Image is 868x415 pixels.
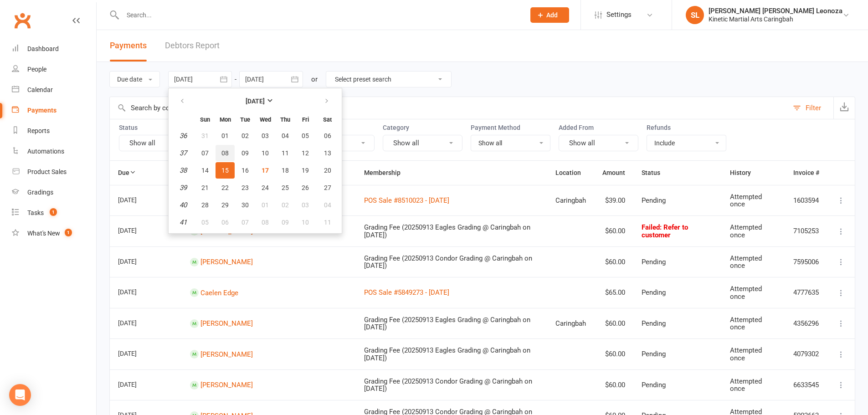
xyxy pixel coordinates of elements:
[9,384,31,406] div: Open Intercom Messenger
[256,145,275,161] button: 10
[256,128,275,144] button: 03
[785,246,827,277] td: 7595006
[195,197,215,213] button: 28
[118,377,160,391] div: [DATE]
[221,219,229,226] span: 06
[27,45,59,52] div: Dashboard
[118,285,160,299] div: [DATE]
[785,338,827,369] td: 4079302
[110,161,182,184] th: Due
[785,185,827,216] td: 1603594
[730,316,762,332] span: Attempted once
[302,132,309,139] span: 05
[730,193,762,209] span: Attempted once
[316,197,339,213] button: 04
[65,229,72,236] span: 1
[642,381,666,389] span: Pending
[246,97,265,105] strong: [DATE]
[722,161,785,184] th: History
[324,201,331,209] span: 04
[316,214,339,231] button: 11
[262,149,269,157] span: 10
[302,167,309,174] span: 19
[12,223,96,244] a: What's New1
[262,219,269,226] span: 08
[201,132,209,139] span: 31
[216,128,235,144] button: 01
[730,285,762,301] span: Attempted once
[236,162,255,179] button: 16
[180,218,187,226] em: 41
[27,66,46,73] div: People
[236,179,255,196] button: 23
[180,184,187,192] em: 39
[180,149,187,157] em: 37
[642,223,688,239] span: Failed
[236,145,255,161] button: 09
[276,145,295,161] button: 11
[594,338,633,369] td: $60.00
[785,308,827,339] td: 4356296
[119,124,199,131] label: Status
[262,184,269,191] span: 24
[221,201,229,209] span: 29
[256,179,275,196] button: 24
[276,197,295,213] button: 02
[594,185,633,216] td: $39.00
[383,135,462,151] button: Show all
[471,124,550,131] label: Payment Method
[311,74,318,85] div: or
[356,161,547,184] th: Membership
[324,167,331,174] span: 20
[262,132,269,139] span: 03
[241,167,249,174] span: 16
[216,179,235,196] button: 22
[296,197,315,213] button: 03
[262,201,269,209] span: 01
[364,196,449,205] a: POS Sale #8510023 - [DATE]
[642,319,666,328] span: Pending
[730,223,762,239] span: Attempted once
[547,185,594,216] td: Caringbah
[27,127,50,134] div: Reports
[594,215,633,246] td: $60.00
[364,288,449,297] a: POS Sale #5849273 - [DATE]
[806,102,821,113] div: Filter
[201,167,209,174] span: 14
[383,124,462,131] label: Category
[788,97,833,119] button: Filter
[110,97,788,119] input: Search by contact name or invoice number
[547,308,594,339] td: Caringbah
[216,214,235,231] button: 06
[182,161,356,184] th: Contact
[200,350,253,358] a: [PERSON_NAME]
[316,128,339,144] button: 06
[241,219,249,226] span: 07
[364,223,530,239] span: Grading Fee (20250913 Eagles Grading @ Caringbah on [DATE])
[296,162,315,179] button: 19
[276,162,295,179] button: 18
[276,128,295,144] button: 04
[302,184,309,191] span: 26
[282,132,289,139] span: 04
[324,132,331,139] span: 06
[276,179,295,196] button: 25
[200,288,238,297] a: Caelen Edge
[12,121,96,141] a: Reports
[594,246,633,277] td: $60.00
[27,148,64,155] div: Automations
[642,258,666,266] span: Pending
[785,369,827,400] td: 6633545
[647,124,726,131] label: Refunds
[262,167,269,174] span: 17
[364,346,530,362] span: Grading Fee (20250913 Eagles Grading @ Caringbah on [DATE])
[27,230,60,237] div: What's New
[730,346,762,362] span: Attempted once
[118,254,160,268] div: [DATE]
[195,179,215,196] button: 21
[12,39,96,59] a: Dashboard
[195,162,215,179] button: 14
[642,288,666,297] span: Pending
[12,100,96,121] a: Payments
[195,214,215,231] button: 05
